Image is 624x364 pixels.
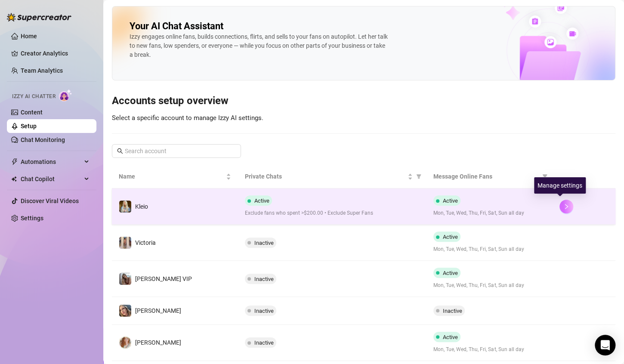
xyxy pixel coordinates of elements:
[443,308,462,314] span: Inactive
[7,13,71,22] img: logo-BBDzfeDw.svg
[12,93,56,101] span: Izzy AI Chatter
[21,172,82,186] span: Chat Copilot
[11,158,18,165] span: thunderbolt
[119,237,131,249] img: Victoria
[541,170,549,183] span: filter
[135,307,181,314] span: [PERSON_NAME]
[433,281,546,290] span: Mon, Tue, Wed, Thu, Fri, Sat, Sun all day
[112,165,238,188] th: Name
[443,234,458,240] span: Active
[119,273,131,285] img: Kat Hobbs VIP
[433,245,546,253] span: Mon, Tue, Wed, Thu, Fri, Sat, Sun all day
[443,270,458,276] span: Active
[21,46,90,60] a: Creator Analytics
[245,172,406,181] span: Private Chats
[135,275,192,282] span: [PERSON_NAME] VIP
[416,174,421,179] span: filter
[119,305,131,317] img: Kat Hobbs
[595,335,615,355] div: Open Intercom Messenger
[21,197,79,204] a: Discover Viral Videos
[21,109,43,116] a: Content
[21,67,63,74] a: Team Analytics
[433,172,539,181] span: Message Online Fans
[443,334,458,340] span: Active
[433,345,546,354] span: Mon, Tue, Wed, Thu, Fri, Sat, Sun all day
[238,165,427,188] th: Private Chats
[21,33,37,40] a: Home
[414,170,423,183] span: filter
[117,148,123,154] span: search
[254,197,269,204] span: Active
[21,123,37,130] a: Setup
[254,308,274,314] span: Inactive
[130,20,223,32] h2: Your AI Chat Assistant
[559,200,573,213] button: right
[112,94,615,108] h3: Accounts setup overview
[433,209,546,217] span: Mon, Tue, Wed, Thu, Fri, Sat, Sun all day
[119,201,131,213] img: Kleio
[112,114,263,122] span: Select a specific account to manage Izzy AI settings.
[125,146,229,156] input: Search account
[119,336,131,349] img: Amy Pond
[245,209,420,217] span: Exclude fans who spent >$200.00 • Exclude Super Fans
[119,172,224,181] span: Name
[563,204,569,210] span: right
[130,32,388,59] div: Izzy engages online fans, builds connections, flirts, and sells to your fans on autopilot. Let he...
[135,339,181,346] span: [PERSON_NAME]
[254,339,274,346] span: Inactive
[21,215,43,222] a: Settings
[254,276,274,282] span: Inactive
[542,174,547,179] span: filter
[21,155,82,169] span: Automations
[254,240,274,246] span: Inactive
[21,136,65,143] a: Chat Monitoring
[135,203,148,210] span: Kleio
[59,89,72,102] img: AI Chatter
[534,177,586,194] div: Manage settings
[443,197,458,204] span: Active
[135,239,156,246] span: Victoria
[11,176,17,182] img: Chat Copilot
